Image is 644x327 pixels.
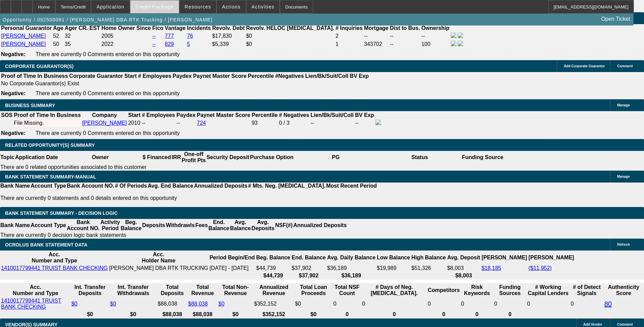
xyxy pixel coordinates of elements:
[251,219,275,232] th: Avg. Deposits
[295,284,332,297] th: Total Loan Proceeds
[335,25,363,31] b: # Inquiries
[115,183,147,189] th: # Of Periods
[187,25,211,31] b: Incidents
[376,265,410,272] td: $19,989
[212,25,245,31] b: Revolv. Debt
[252,4,275,10] span: Activities
[295,311,332,318] th: $0
[187,33,193,39] a: 76
[570,284,603,297] th: # of Detect Signals
[82,120,127,126] a: [PERSON_NAME]
[187,41,190,47] a: 5
[142,120,146,126] span: --
[364,32,389,40] td: --
[188,301,208,307] a: $88,038
[171,151,181,164] th: IRR
[142,151,171,164] th: $ Financed
[209,251,255,264] th: Period Begin/End
[599,13,633,25] a: Open Ticket
[256,251,291,264] th: Beg. Balance
[180,0,216,13] button: Resources
[527,301,530,307] span: 0
[481,265,501,271] a: $18,185
[305,73,348,79] b: Lien/Bk/Suit/Coll
[254,284,294,297] th: Annualized Revenue
[447,272,480,279] th: $8,003
[275,219,293,232] th: NSF(#)
[617,64,633,68] span: Comment
[604,300,612,308] a: 80
[617,243,630,246] span: Refresh
[177,112,196,118] b: Paydex
[197,120,206,126] a: 724
[362,297,427,310] td: 0
[173,73,192,79] b: Paydex
[102,33,114,39] span: 2005
[458,41,463,46] img: linkedin-icon.png
[1,130,25,136] b: Negative:
[617,323,633,326] span: Comment
[3,17,213,22] span: Opportunity / 092500091 / [PERSON_NAME] DBA RTK Trucking / [PERSON_NAME]
[188,284,217,297] th: Total Revenue
[254,301,294,307] div: $352,152
[152,25,163,31] b: Fico
[165,41,174,47] a: 829
[275,73,304,79] b: #Negatives
[15,151,58,164] th: Application Date
[91,0,129,13] button: Application
[529,265,552,271] a: ($11,952)
[14,120,81,126] div: File Missing.
[1,73,68,80] th: Proof of Time In Business
[36,51,180,57] span: There are currently 0 Comments entered on this opportunity
[279,120,309,126] div: 0 / 3
[355,119,374,127] td: --
[447,265,480,272] td: $8,003
[181,151,206,164] th: One-off Profit Pts
[246,40,335,48] td: $0
[389,32,420,40] td: --
[194,183,247,189] th: Annualized Deposits
[0,195,377,201] p: There are currently 0 statements and 0 details entered on this opportunity
[71,284,109,297] th: Int. Transfer Deposits
[100,219,121,232] th: Activity Period
[252,120,277,126] div: 93
[102,25,151,31] b: Home Owner Since
[293,219,347,232] th: Annualized Deposits
[208,219,229,232] th: End. Balance
[193,73,246,79] b: Paynet Master Score
[355,112,374,118] b: BV Exp
[427,297,460,310] td: 0
[152,41,156,47] a: --
[246,32,335,40] td: $0
[218,301,224,307] a: $0
[128,119,141,127] td: 2010
[217,0,246,13] button: Actions
[109,265,208,272] td: [PERSON_NAME] DBA RTK TRUCKING
[5,103,55,108] span: BUSINESS SUMMARY
[335,40,363,48] td: 1
[1,41,46,47] a: [PERSON_NAME]
[461,311,493,318] th: 0
[295,297,332,310] td: $0
[96,4,124,10] span: Application
[1,112,13,119] th: SOS
[617,175,630,178] span: Manage
[1,25,52,31] b: Personal Guarantor
[291,265,326,272] td: $37,902
[5,64,74,69] span: CORPORATE GUARANTOR(S)
[138,73,171,79] b: # Employees
[1,51,25,57] b: Negative:
[212,32,245,40] td: $17,830
[197,112,250,118] b: Paynet Master Score
[350,73,369,79] b: BV Exp
[157,284,187,297] th: Total Deposits
[218,284,253,297] th: Total Non-Revenue
[481,251,527,264] th: [PERSON_NAME]
[5,174,96,179] span: BANK STATEMENT SUMMARY-MANUAL
[279,112,309,118] b: # Negatives
[185,4,211,10] span: Resources
[65,32,100,40] td: 32
[71,311,109,318] th: $0
[327,251,376,264] th: Avg. Daily Balance
[248,73,274,79] b: Percentile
